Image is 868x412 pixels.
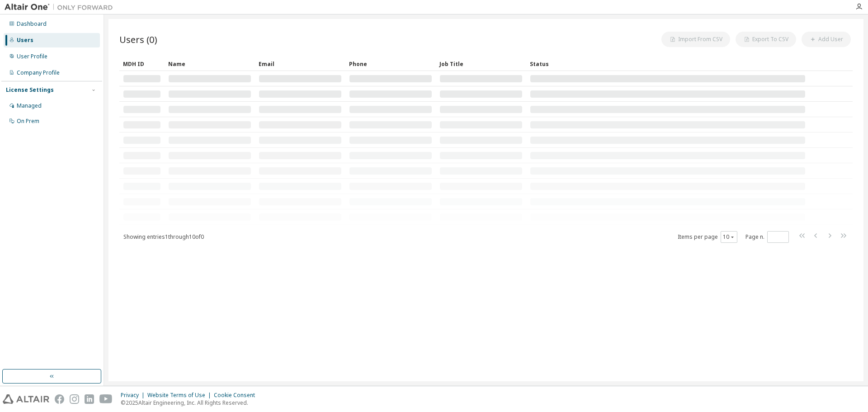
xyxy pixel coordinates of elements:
div: Name [168,57,251,71]
p: © 2025 Altair Engineering, Inc. All Rights Reserved. [121,399,260,407]
img: Altair One [5,3,118,12]
button: Import From CSV [661,32,730,47]
img: youtube.svg [99,394,113,404]
div: Managed [17,102,42,109]
div: Cookie Consent [214,392,260,399]
div: Company Profile [17,69,60,76]
span: Showing entries 1 through 10 of 0 [123,233,204,241]
button: 10 [723,233,735,241]
div: License Settings [6,86,54,94]
div: Users [17,37,33,44]
div: Dashboard [17,20,47,28]
div: Email [259,57,342,71]
img: altair_logo.svg [3,394,49,404]
div: Job Title [439,57,523,71]
span: Items per page [678,231,737,243]
div: On Prem [17,118,39,125]
div: MDH ID [123,57,161,71]
div: User Profile [17,53,47,60]
img: instagram.svg [70,394,79,404]
span: Users (0) [119,33,157,46]
div: Privacy [121,392,147,399]
img: linkedin.svg [85,394,94,404]
div: Status [530,57,806,71]
div: Phone [349,57,432,71]
span: Page n. [745,231,789,243]
div: Website Terms of Use [147,392,214,399]
button: Add User [802,32,851,47]
button: Export To CSV [736,32,796,47]
img: facebook.svg [55,394,64,404]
